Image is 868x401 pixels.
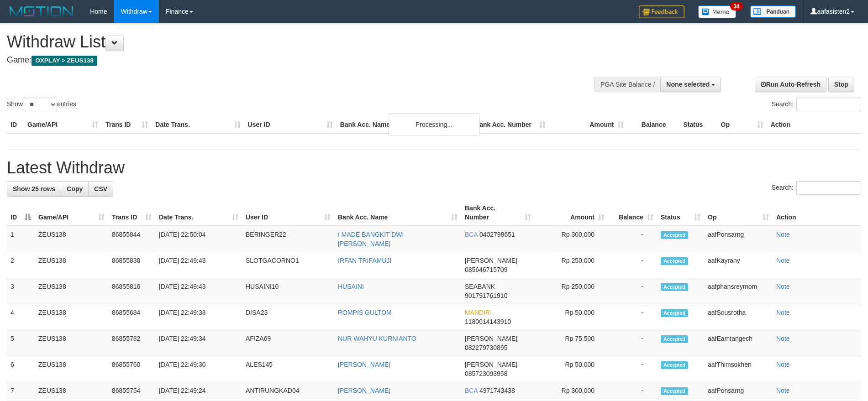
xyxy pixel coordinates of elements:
[108,330,155,356] td: 86855782
[465,283,495,290] span: SEABANK
[661,335,688,343] span: Accepted
[796,181,861,195] input: Search:
[776,309,790,316] a: Note
[7,5,76,18] img: MOTION_logo.png
[242,226,334,252] td: BERINGER22
[7,56,569,65] h4: Game:
[776,283,790,290] a: Note
[661,309,688,317] span: Accepted
[35,356,108,382] td: ZEUS138
[594,77,660,92] div: PGA Site Balance /
[24,116,102,133] th: Game/API
[338,335,416,342] a: NUR WAHYU KURNIANTO
[13,185,55,193] span: Show 25 rows
[465,266,507,273] span: Copy 085646715709 to clipboard
[679,116,717,133] th: Status
[108,382,155,399] td: 86855754
[704,356,773,382] td: aafThimsokhen
[479,231,515,238] span: Copy 0402798651 to clipboard
[7,278,35,304] td: 3
[608,356,657,382] td: -
[7,159,861,177] h1: Latest Withdraw
[7,200,35,226] th: ID: activate to sort column descending
[465,361,517,368] span: [PERSON_NAME]
[471,116,549,133] th: Bank Acc. Number
[7,330,35,356] td: 5
[608,252,657,278] td: -
[7,181,61,197] a: Show 25 rows
[334,200,461,226] th: Bank Acc. Name: activate to sort column ascending
[535,200,608,226] th: Amount: activate to sort column ascending
[35,278,108,304] td: ZEUS138
[796,98,861,111] input: Search:
[608,200,657,226] th: Balance: activate to sort column ascending
[535,304,608,330] td: Rp 50,000
[661,231,688,239] span: Accepted
[7,226,35,252] td: 1
[61,181,89,197] a: Copy
[155,226,242,252] td: [DATE] 22:50:04
[828,77,854,92] a: Stop
[108,356,155,382] td: 86855760
[755,77,826,92] a: Run Auto-Refresh
[244,116,337,133] th: User ID
[608,330,657,356] td: -
[608,226,657,252] td: -
[155,382,242,399] td: [DATE] 22:49:24
[661,361,688,369] span: Accepted
[767,116,861,133] th: Action
[338,387,390,394] a: [PERSON_NAME]
[772,181,861,195] label: Search:
[7,304,35,330] td: 4
[35,226,108,252] td: ZEUS138
[389,113,480,136] div: Processing...
[773,200,861,226] th: Action
[666,81,710,88] span: None selected
[660,77,721,92] button: None selected
[7,252,35,278] td: 2
[627,116,679,133] th: Balance
[465,318,511,325] span: Copy 1180014143910 to clipboard
[338,361,390,368] a: [PERSON_NAME]
[661,283,688,291] span: Accepted
[730,2,742,10] span: 34
[7,98,76,111] label: Show entries
[535,382,608,399] td: Rp 300,000
[108,226,155,252] td: 86855844
[704,200,773,226] th: Op: activate to sort column ascending
[549,116,627,133] th: Amount
[67,185,83,193] span: Copy
[155,304,242,330] td: [DATE] 22:49:38
[35,252,108,278] td: ZEUS138
[465,344,507,351] span: Copy 082279730895 to clipboard
[698,5,736,18] img: Button%20Memo.svg
[242,330,334,356] td: AFIZA69
[338,257,391,264] a: IRFAN TRIFAMUJI
[337,116,471,133] th: Bank Acc. Name
[155,252,242,278] td: [DATE] 22:49:48
[535,252,608,278] td: Rp 250,000
[242,304,334,330] td: DISA23
[7,356,35,382] td: 6
[32,56,97,66] span: OXPLAY > ZEUS138
[535,356,608,382] td: Rp 50,000
[776,257,790,264] a: Note
[88,181,113,197] a: CSV
[608,382,657,399] td: -
[7,33,569,51] h1: Withdraw List
[535,330,608,356] td: Rp 75,500
[108,278,155,304] td: 86855816
[94,185,107,193] span: CSV
[479,387,515,394] span: Copy 4971743438 to clipboard
[704,382,773,399] td: aafPonsarng
[108,252,155,278] td: 86855838
[152,116,244,133] th: Date Trans.
[717,116,767,133] th: Op
[35,382,108,399] td: ZEUS138
[776,387,790,394] a: Note
[704,278,773,304] td: aafphansreymom
[750,5,796,18] img: panduan.png
[535,226,608,252] td: Rp 300,000
[772,98,861,111] label: Search:
[35,304,108,330] td: ZEUS138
